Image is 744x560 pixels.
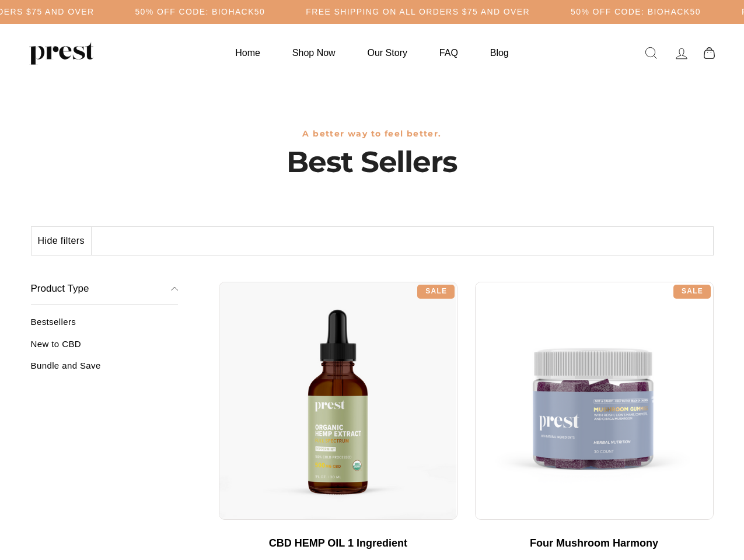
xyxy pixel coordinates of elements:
[31,145,714,180] h1: Best Sellers
[31,360,179,380] a: Bundle and Save
[135,7,265,17] h5: 50% OFF CODE: BIOHACK50
[278,41,350,64] a: Shop Now
[221,41,275,64] a: Home
[673,285,711,299] div: Sale
[31,129,714,139] h3: A better way to feel better.
[32,227,92,255] button: Hide filters
[417,285,455,299] div: Sale
[306,7,530,17] h5: Free Shipping on all orders $75 and over
[31,317,179,336] a: Bestsellers
[571,7,701,17] h5: 50% OFF CODE: BIOHACK50
[221,41,523,64] ul: Primary
[31,273,179,306] button: Product Type
[230,537,446,550] div: CBD HEMP OIL 1 Ingredient
[29,41,93,65] img: PREST ORGANICS
[425,41,473,64] a: FAQ
[31,339,179,358] a: New to CBD
[353,41,422,64] a: Our Story
[476,41,523,64] a: Blog
[487,537,702,550] div: Four Mushroom Harmony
